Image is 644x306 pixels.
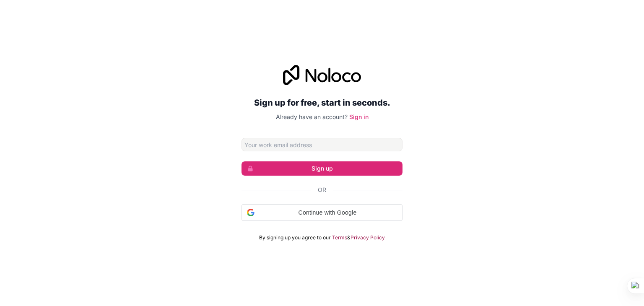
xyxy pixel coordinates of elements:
span: By signing up you agree to our [259,234,331,241]
span: & [347,234,351,241]
span: Continue with Google [258,208,397,217]
a: Terms [332,234,347,241]
span: Already have an account? [276,113,348,120]
span: Or [318,186,326,194]
button: Sign up [241,161,402,176]
a: Sign in [349,113,369,120]
a: Privacy Policy [351,234,385,241]
h2: Sign up for free, start in seconds. [241,95,402,110]
input: Email address [241,138,402,151]
div: Continue with Google [241,204,402,221]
